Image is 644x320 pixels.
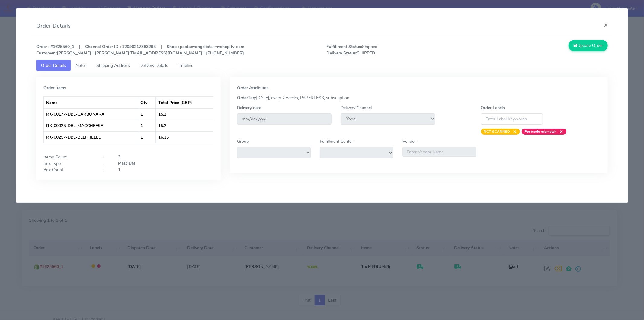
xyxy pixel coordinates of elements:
[36,22,71,30] h4: Order Details
[237,105,261,111] label: Delivery date
[481,105,505,111] label: Order Labels
[402,147,476,157] input: Enter Vendor Name
[402,138,416,145] label: Vendor
[36,44,244,56] strong: Order : #1625560_1 | Channel Order ID : 12096217383295 | Shop : pastaevangelists-myshopify-com [P...
[326,50,357,56] strong: Delivery Status:
[178,63,193,68] span: Timeline
[41,63,66,68] span: Order Details
[237,85,268,91] strong: Order Attributes
[118,154,120,160] strong: 3
[96,63,130,68] span: Shipping Address
[484,129,510,134] strong: NOT-SCANNED
[39,167,99,173] div: Box Count
[569,40,608,51] button: Update Order
[44,108,138,120] td: RK-00177-DBL-CARBONARA
[138,97,156,108] th: Qty
[44,131,138,143] td: RK-00257-DBL-BEEFFILLED
[481,113,543,125] input: Enter Label Keywords
[36,50,57,56] strong: Customer :
[237,95,256,101] strong: OrderTag:
[156,97,213,108] th: Total Price (GBP)
[99,160,114,167] div: :
[138,120,156,131] td: 1
[75,63,87,68] span: Notes
[118,161,135,166] strong: MEDIUM
[139,63,168,68] span: Delivery Details
[525,129,557,134] strong: Postcode mismatch
[99,154,114,160] div: :
[156,108,213,120] td: 15.2
[510,129,517,135] span: ×
[320,138,353,145] label: Fulfillment Center
[326,44,362,50] strong: Fulfillment Status:
[557,129,563,135] span: ×
[118,167,120,173] strong: 1
[138,108,156,120] td: 1
[99,167,114,173] div: :
[156,120,213,131] td: 15.2
[36,60,608,71] ul: Tabs
[138,131,156,143] td: 1
[39,160,99,167] div: Box Type
[232,95,605,101] div: [DATE], every 2 weeks, PAPERLESS, subscription
[44,97,138,108] th: Name
[44,120,138,131] td: RK-00025-DBL-MACCHEESE
[237,138,249,145] label: Group
[322,44,467,56] span: Shipped SHIPPED
[156,131,213,143] td: 16.15
[599,17,613,33] button: Close
[341,105,372,111] label: Delivery Channel
[39,154,99,160] div: Items Count
[43,85,66,91] strong: Order Items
